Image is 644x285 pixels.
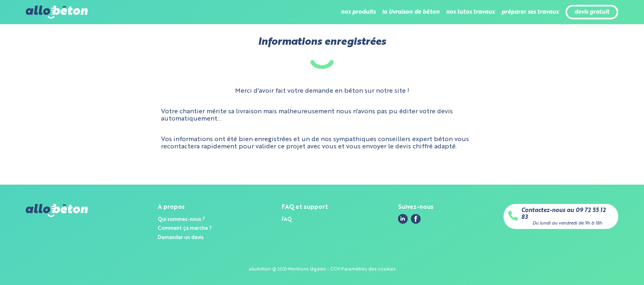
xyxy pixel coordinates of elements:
[26,6,88,19] img: allobéton
[446,2,495,22] li: nos tutos travaux
[502,2,559,22] li: préparer ses travaux
[161,108,483,123] p: Votre chantier mérite sa livraison mais malheureusement nous n'avons pas pu éditer votre devis au...
[158,204,212,211] div: A propos
[382,2,440,22] li: la livraison de béton
[521,207,613,221] a: Contactez-nous au 09 72 55 12 83
[282,204,328,211] div: FAQ et support
[341,267,396,272] a: Paramètres des cookies
[533,221,602,226] div: Du lundi au vendredi de 9h à 18h
[340,267,341,272] div: -
[574,9,609,16] a: devis gratuit
[282,217,292,222] a: FAQ
[398,204,433,211] div: Suivez-nous
[249,267,287,272] div: allobéton @ 2021
[161,136,483,151] p: Vos informations ont été bien enregistrées et un de nos sympathiques conseillers expert béton vou...
[26,204,88,217] img: allobéton
[158,226,212,231] a: Comment ça marche ?
[158,217,205,222] a: Qui sommes-nous ?
[327,267,329,272] span: -
[287,267,288,272] div: -
[330,267,340,272] a: CGV
[572,254,635,276] iframe: Help widget launcher
[288,267,326,272] a: Mentions légales
[158,235,204,240] a: Demander un devis
[341,2,376,22] li: nos produits
[235,87,409,95] p: Merci d'avoir fait votre demande en béton sur notre site !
